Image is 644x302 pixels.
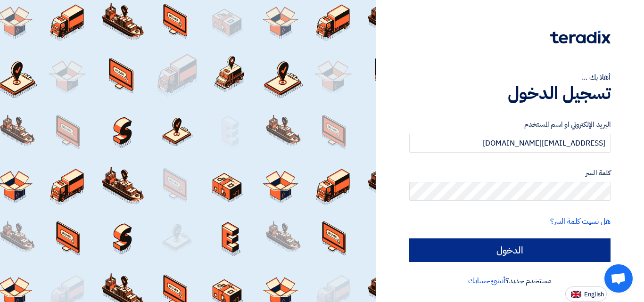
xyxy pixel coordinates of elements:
[409,238,611,262] input: الدخول
[409,83,611,104] h1: تسجيل الدخول
[571,291,581,298] img: en-US.png
[409,119,611,130] label: البريد الإلكتروني او اسم المستخدم
[409,72,611,83] div: أهلا بك ...
[468,275,505,286] a: أنشئ حسابك
[604,264,633,293] a: Open chat
[565,286,607,302] button: English
[409,168,611,179] label: كلمة السر
[409,134,611,153] input: أدخل بريد العمل الإلكتروني او اسم المستخدم الخاص بك ...
[409,275,611,286] div: مستخدم جديد؟
[550,216,611,227] a: هل نسيت كلمة السر؟
[584,291,604,298] span: English
[550,31,611,44] img: Teradix logo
